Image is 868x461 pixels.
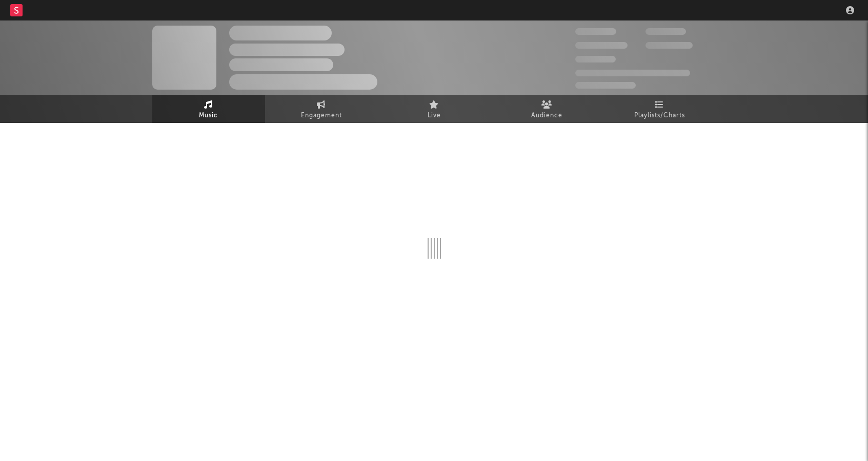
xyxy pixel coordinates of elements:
[531,110,562,122] span: Audience
[603,95,716,123] a: Playlists/Charts
[491,95,603,123] a: Audience
[575,56,616,62] span: 100,000
[575,70,690,76] span: 50,000,000 Monthly Listeners
[199,110,218,122] span: Music
[428,110,441,122] span: Live
[575,28,616,35] span: 300,000
[152,95,265,123] a: Music
[378,95,491,123] a: Live
[645,28,686,35] span: 100,000
[645,42,693,49] span: 1,000,000
[575,42,628,49] span: 50,000,000
[265,95,378,123] a: Engagement
[301,110,342,122] span: Engagement
[575,82,636,89] span: Jump Score: 85.0
[634,110,685,122] span: Playlists/Charts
